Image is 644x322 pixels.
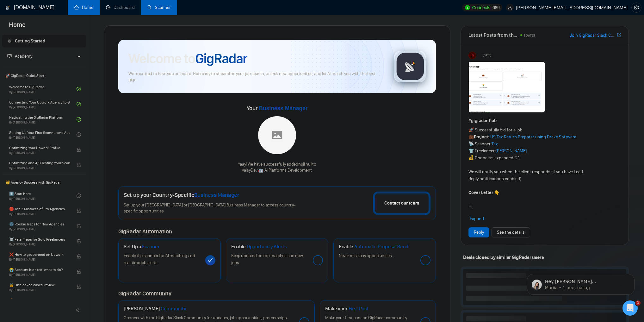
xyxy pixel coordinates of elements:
span: 😭 Account blocked: what to do? [9,267,70,273]
img: logo [5,3,10,13]
span: [DATE] [524,33,535,38]
a: searchScanner [147,5,171,10]
h1: Make your [325,306,368,312]
span: Optimizing and A/B Testing Your Scanner for Better Results [9,160,70,166]
a: Join GigRadar Slack Community [570,32,616,39]
span: check-circle [77,87,81,91]
li: Getting Started [2,35,86,47]
button: Reply [468,227,489,237]
span: Community [161,306,186,312]
span: ⛔ Top 3 Mistakes of Pro Agencies [9,206,70,212]
span: Never miss any opportunities. [339,253,393,258]
a: Setting Up Your First Scanner and Auto-BidderBy[PERSON_NAME] [9,128,77,142]
h1: # gigradar-hub [468,117,621,124]
a: Navigating the GigRadar PlatformBy[PERSON_NAME] [9,112,77,126]
span: lock [77,209,81,213]
span: Enable the scanner for AI matching and real-time job alerts. [124,253,195,265]
span: 1 [635,300,641,306]
strong: Cover Letter 👇 [468,190,499,195]
h1: [PERSON_NAME] [124,306,186,312]
span: export [617,32,621,37]
span: Opportunity Alerts [247,243,287,250]
a: export [617,32,621,38]
span: rocket [7,39,12,43]
div: Contact our team [384,200,419,207]
a: US Tax Return Preparer using Drake Software [490,134,576,140]
img: gigradar-logo.png [394,51,426,82]
span: Keep updated on top matches and new jobs. [231,253,303,265]
span: Set up your [GEOGRAPHIC_DATA] or [GEOGRAPHIC_DATA] Business Manager to access country-specific op... [124,202,308,214]
span: By [PERSON_NAME] [9,258,70,262]
img: upwork-logo.png [465,5,470,10]
span: By [PERSON_NAME] [9,151,70,155]
span: user [508,5,512,10]
span: [DATE] [483,53,491,58]
button: See the details [492,227,530,237]
span: ❌ How to get banned on Upwork [9,251,70,258]
span: By [PERSON_NAME] [9,273,70,277]
span: lock [77,224,81,228]
h1: Set up your Country-Specific [124,192,239,199]
a: Connecting Your Upwork Agency to GigRadarBy[PERSON_NAME] [9,97,77,111]
span: check-circle [77,132,81,137]
a: dashboardDashboard [106,5,135,10]
span: check-circle [77,117,81,122]
span: First Post [349,306,369,312]
a: Tax [492,141,498,147]
span: Home [4,20,31,34]
h1: Set Up a [124,243,159,250]
span: lock [77,254,81,259]
span: lock [77,163,81,167]
span: lock [77,239,81,243]
span: Academy [7,54,32,59]
span: GigRadar Community [118,290,171,297]
h1: Welcome to [128,50,247,67]
span: Academy [15,54,32,59]
span: 👑 Agency Success with GigRadar [3,176,85,189]
span: Deals closed by similar GigRadar users [461,252,546,263]
span: By [PERSON_NAME] [9,288,70,292]
a: setting [631,5,641,10]
span: 🙈 Getting over Upwork? [9,297,70,303]
a: Welcome to GigRadarBy[PERSON_NAME] [9,82,77,96]
a: homeHome [74,5,93,10]
div: Yaay! We have successfully added null null to [238,161,316,174]
span: 689 [492,4,499,11]
span: Business Manager [194,192,239,199]
span: Expand [470,216,484,221]
a: See the details [497,229,525,236]
button: setting [631,3,641,13]
a: 1️⃣ Start HereBy[PERSON_NAME] [9,189,77,203]
span: GigRadar [195,50,247,67]
span: By [PERSON_NAME] [9,212,70,216]
span: We're excited to have you on board. Get ready to streamline your job search, unlock new opportuni... [128,71,384,83]
span: Optimizing Your Upwork Profile [9,145,70,151]
p: ValsyDev 🤖 AI Platforms Development . [238,167,316,174]
span: check-circle [77,193,81,198]
span: Scanner [142,243,159,250]
span: Connects: [472,4,491,11]
span: Make your first post on GigRadar community. [325,315,407,320]
span: By [PERSON_NAME] [9,227,70,231]
div: US [469,52,476,59]
span: double-left [75,307,82,313]
span: 🌚 Rookie Traps for New Agencies [9,221,70,227]
iframe: Intercom notifications сообщение [517,261,644,305]
img: F09354QB7SM-image.png [469,62,545,112]
span: check-circle [77,102,81,106]
span: 🚀 GigRadar Quick Start [3,69,85,82]
span: Getting Started [15,38,45,44]
span: lock [77,269,81,274]
h1: Enable [339,243,408,250]
span: lock [77,285,81,289]
span: Business Manager [259,105,307,111]
strong: Project: [474,134,489,140]
span: Your [247,105,308,112]
span: fund-projection-screen [7,54,12,58]
a: [PERSON_NAME] [496,148,527,154]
